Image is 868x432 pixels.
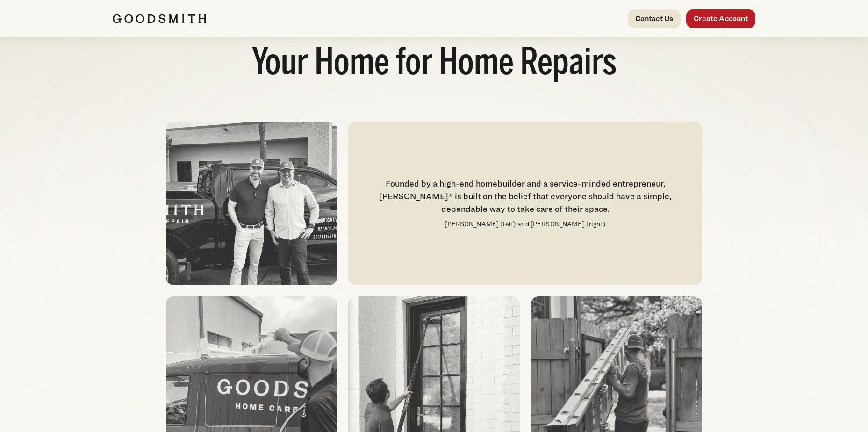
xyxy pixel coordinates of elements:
p: [PERSON_NAME] (left) and [PERSON_NAME] (right) [445,219,605,230]
h1: Your Home for Home Repairs [113,41,756,88]
a: Contact Us [628,9,681,28]
div: Founded by a high-end homebuilder and a service-minded entrepreneur, [PERSON_NAME]® is built on t... [359,177,690,215]
a: Create Account [686,9,755,28]
img: Goodsmith [113,14,206,23]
